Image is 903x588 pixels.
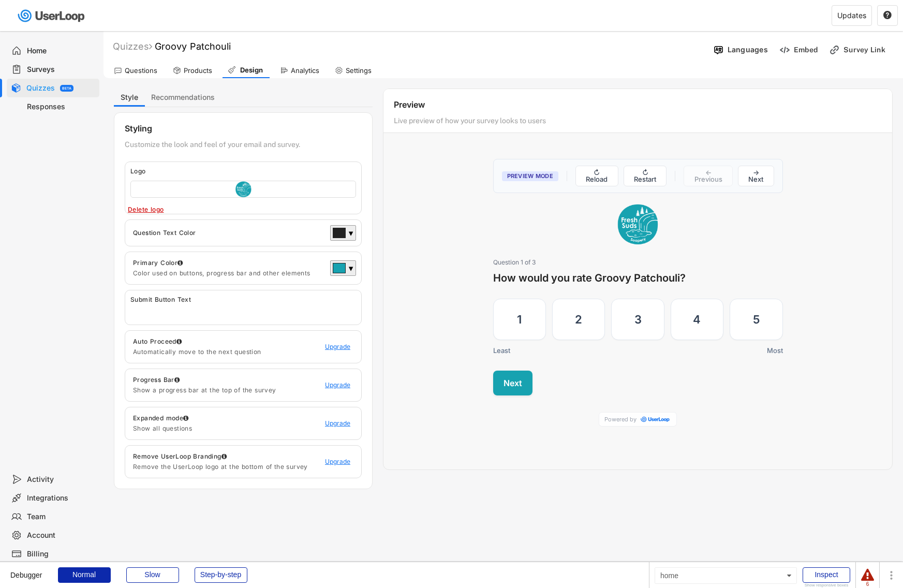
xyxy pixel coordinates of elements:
[195,567,247,583] div: Step-by-step
[794,45,818,54] div: Embed
[634,314,642,325] span: 3
[126,567,179,583] div: Slow
[843,45,895,54] div: Survey Link
[394,99,882,113] div: Preview
[325,344,356,350] div: Upgrade
[125,140,300,154] div: Customize the look and feel of your email and survey.
[599,412,677,427] a: Powered byUserLoop
[133,452,325,461] div: Remove UserLoop Branding
[883,11,892,20] button: 
[114,89,145,107] button: Style
[348,264,353,274] div: ▼
[27,531,95,540] div: Account
[27,102,95,112] div: Responses
[624,166,667,186] button: ↻ Restart
[693,314,701,325] span: 4
[655,567,797,584] div: home
[291,66,319,75] div: Analytics
[27,475,95,484] div: Activity
[133,229,325,237] div: Question Text Color
[753,314,760,325] span: 5
[325,342,356,352] a: Upgrade
[803,567,850,583] div: Inspect
[133,259,325,267] div: Primary Color
[713,45,724,55] img: Language%20Icon.svg
[27,46,95,56] div: Home
[27,65,95,75] div: Surveys
[604,417,636,422] span: Powered by
[493,371,532,395] button: Next
[325,420,356,427] div: Upgrade
[325,457,356,467] a: Upgrade
[348,229,353,239] div: ▼
[27,549,95,559] div: Billing
[638,347,783,354] span: Most
[62,86,71,90] div: BETA
[493,271,783,285] h3: How would you rate Groovy Patchouli?
[133,414,325,422] div: Expanded mode
[861,582,874,587] div: 6
[27,512,95,522] div: Team
[58,567,111,583] div: Normal
[125,66,157,75] div: Questions
[493,258,783,267] div: Question 1 of 3
[617,203,659,245] img: Survey Logo
[517,314,522,325] span: 1
[575,314,582,325] span: 2
[325,459,356,465] div: Upgrade
[155,41,231,52] font: Groovy Patchouli
[130,167,361,175] div: Logo
[325,418,356,429] a: Upgrade
[803,583,850,587] div: Show responsive boxes
[130,296,191,304] div: Submit Button Text
[145,89,221,107] button: Recommendations
[738,166,774,186] button: → Next
[125,123,152,137] div: Styling
[10,562,42,579] div: Debugger
[133,424,325,433] div: Show all questions
[325,382,356,388] div: Upgrade
[684,166,733,186] button: ← Previous
[26,83,55,93] div: Quizzes
[113,40,152,52] div: Quizzes
[133,376,325,384] div: Progress Bar
[640,416,671,423] img: UserLoop
[133,348,325,356] div: Automatically move to the next question
[133,269,325,277] div: Color used on buttons, progress bar and other elements
[128,205,278,214] div: Delete logo
[779,45,790,55] img: EmbedMinor.svg
[133,337,325,346] div: Auto Proceed
[502,171,559,181] span: Preview Mode
[27,493,95,503] div: Integrations
[575,166,618,186] button: ↻ Reload
[883,10,892,20] text: 
[133,386,325,394] div: Show a progress bar at the top of the survey
[493,347,638,354] span: Least
[394,116,801,130] div: Live preview of how your survey looks to users
[829,45,840,55] img: LinkMinor.svg
[346,66,372,75] div: Settings
[133,463,325,471] div: Remove the UserLoop logo at the bottom of the survey
[837,12,866,19] div: Updates
[728,45,768,54] div: Languages
[325,380,356,390] a: Upgrade
[239,66,264,75] div: Design
[16,5,88,26] img: userloop-logo-01.svg
[184,66,212,75] div: Products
